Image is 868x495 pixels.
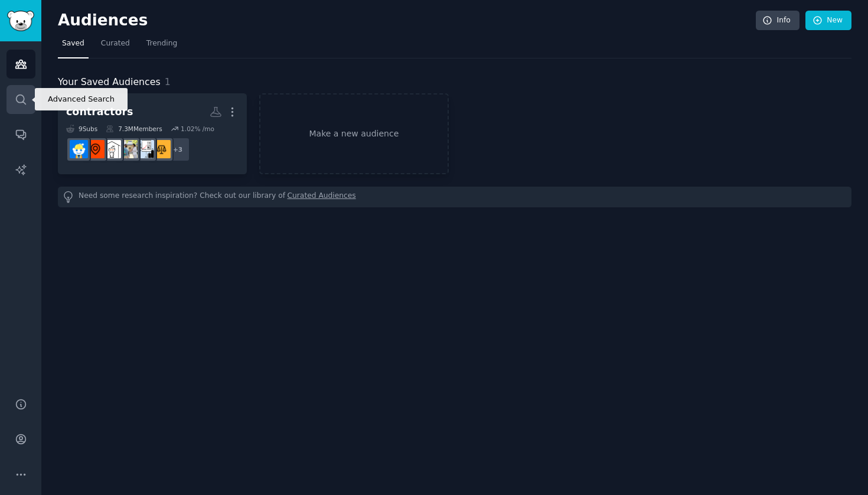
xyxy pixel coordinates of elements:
a: contractors9Subs7.3MMembers1.02% /mo+3AusLegalconsultingrealtorsRealEstateCommercialRealEstateCon... [58,93,247,174]
img: consulting [136,140,154,158]
img: AusLegal [152,140,171,158]
img: CommercialRealEstate [86,140,105,158]
a: Info [756,11,800,31]
a: Saved [58,34,89,58]
img: realtors [119,140,138,158]
div: 9 Sub s [66,125,97,133]
div: 7.3M Members [106,125,162,133]
a: Make a new audience [259,93,448,174]
h2: Audiences [58,11,756,30]
span: 1 [165,76,171,87]
span: Curated [101,38,130,49]
span: Saved [62,38,84,49]
div: contractors [66,105,133,119]
img: Construction [70,140,88,158]
img: RealEstate [103,140,121,158]
span: Trending [146,38,177,49]
div: 1.02 % /mo [181,125,214,133]
a: Trending [142,34,181,58]
div: Need some research inspiration? Check out our library of [58,187,851,207]
a: Curated Audiences [288,191,356,203]
span: Your Saved Audiences [58,75,161,90]
div: + 3 [165,137,190,162]
a: New [805,11,851,31]
a: Curated [97,34,134,58]
img: GummySearch logo [7,11,34,31]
